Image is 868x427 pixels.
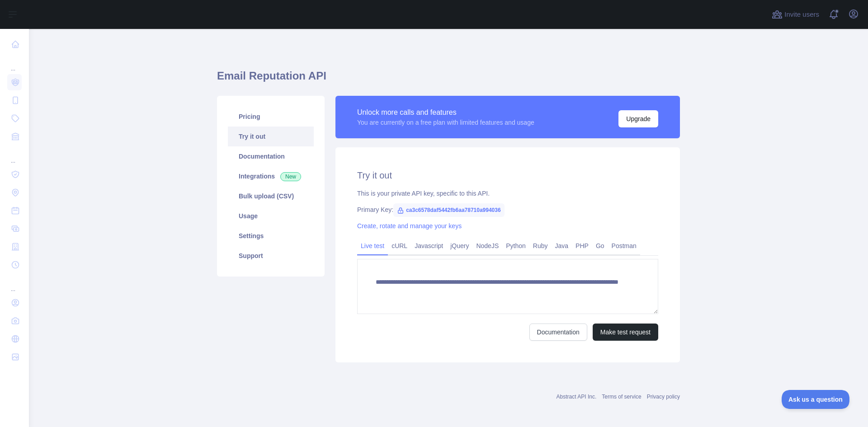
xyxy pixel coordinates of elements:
a: Pricing [228,107,314,127]
iframe: Toggle Customer Support [782,390,850,409]
button: Make test request [593,324,658,341]
a: Abstract API Inc. [557,394,597,400]
span: Invite users [784,9,819,20]
a: Python [502,239,529,253]
a: Ruby [529,239,552,253]
a: Go [592,239,608,253]
h2: Try it out [357,169,658,182]
a: Support [228,246,314,266]
h1: Email Reputation API [217,69,680,90]
a: Live test [357,239,388,253]
button: Upgrade [618,110,658,127]
a: NodeJS [472,239,502,253]
a: Integrations New [228,166,314,186]
a: Privacy policy [647,394,680,400]
a: Documentation [228,146,314,166]
a: PHP [572,239,592,253]
div: Primary Key: [357,205,658,214]
div: ... [7,146,22,164]
a: Terms of service [602,394,641,400]
div: This is your private API key, specific to this API. [357,189,658,198]
span: New [280,172,301,181]
a: Usage [228,206,314,226]
a: Try it out [228,127,314,146]
a: Javascript [411,239,447,253]
a: cURL [388,239,411,253]
a: Postman [608,239,640,253]
div: Unlock more calls and features [357,107,534,118]
a: jQuery [447,239,472,253]
div: ... [7,54,22,72]
div: ... [7,275,22,293]
a: Bulk upload (CSV) [228,186,314,206]
a: Documentation [529,324,587,341]
a: Settings [228,226,314,246]
a: Create, rotate and manage your keys [357,222,462,230]
span: ca3c6578daf5442fb6aa78710a994036 [393,203,505,217]
div: You are currently on a free plan with limited features and usage [357,118,534,127]
button: Invite users [770,7,821,22]
a: Java [552,239,572,253]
